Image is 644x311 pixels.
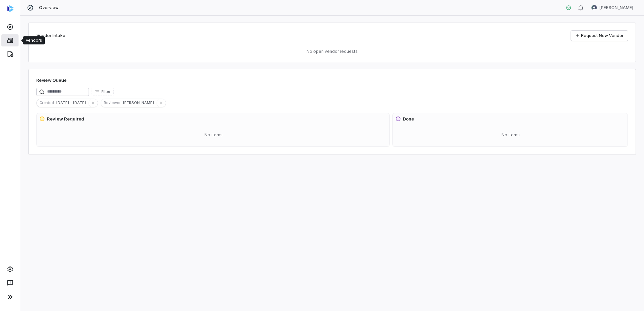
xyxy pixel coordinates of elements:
[123,100,157,106] span: [PERSON_NAME]
[47,116,84,123] h3: Review Required
[600,5,633,10] span: [PERSON_NAME]
[39,5,59,10] span: Overview
[37,100,56,106] span: Created :
[36,49,628,54] p: No open vendor requests
[101,89,110,94] span: Filter
[7,5,13,12] img: svg%3e
[92,88,114,96] button: Filter
[571,31,628,41] a: Request New Vendor
[56,100,89,106] span: [DATE] - [DATE]
[101,100,123,106] span: Reviewer :
[36,32,65,39] h2: Vendor Intake
[403,116,414,123] h3: Done
[26,38,42,43] div: Vendors
[591,5,597,10] img: Brian Anderson avatar
[587,3,637,13] button: Brian Anderson avatar[PERSON_NAME]
[39,126,388,144] div: No items
[395,126,626,144] div: No items
[36,77,67,84] h1: Review Queue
